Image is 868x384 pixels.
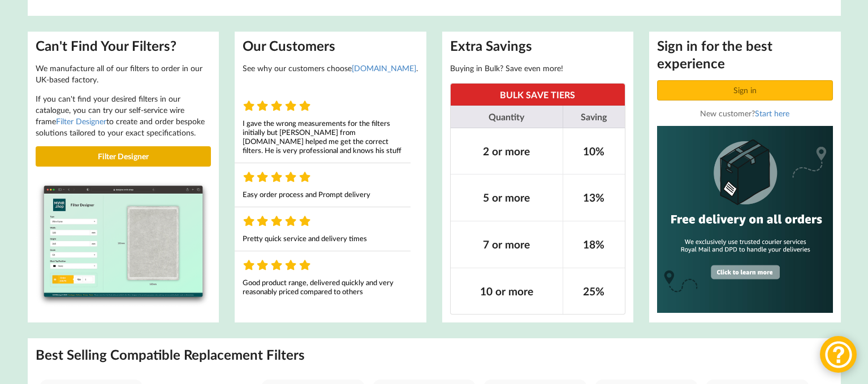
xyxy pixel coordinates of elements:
a: Filter Designer [56,116,106,126]
p: See why our customers choose . [243,63,418,74]
h2: Best Selling Compatible Replacement Filters [36,346,305,364]
td: 5 or more [451,174,563,221]
a: Filter Designer [36,146,211,167]
div: Good product range, delivered quickly and very reasonably priced compared to others [235,278,411,296]
td: 25% [563,268,625,315]
div: Select Manufacturer [17,36,89,44]
th: Quantity [451,106,563,128]
td: 10 or more [451,268,563,315]
button: Filter Missing? [172,88,248,108]
img: MVHR.shop-Wire-Frame-Fan-Coil-Filter-Designer.png [36,180,211,308]
h2: Extra Savings [450,37,626,55]
h2: Sign in for the best experience [657,37,833,72]
h2: Can't Find Your Filters? [36,37,211,55]
h2: Our Customers [243,37,418,55]
a: Start here [755,108,789,118]
td: 7 or more [451,221,563,268]
div: Select or Type Width [475,36,547,44]
td: 18% [563,221,625,268]
a: Sign in [657,85,835,95]
td: 13% [563,174,625,221]
h3: Find by Manufacturer and Model [8,8,348,21]
a: [DOMAIN_NAME] [352,63,416,73]
td: 10% [563,128,625,174]
div: Easy order process and Prompt delivery [235,190,411,199]
td: 2 or more [451,128,563,174]
div: OR [401,59,413,117]
p: Buying in Bulk? Save even more! [450,63,626,74]
img: Square_FreeDelivery.jpg [657,126,833,313]
p: If you can't find your desired filters in our catalogue, you can try our self-service wire frame ... [36,93,211,138]
div: New customer? [657,108,833,118]
button: Filter Missing? [629,88,705,108]
th: Saving [563,106,625,128]
button: Sign in [657,80,833,101]
p: We manufacture all of our filters to order in our UK-based factory. [36,63,211,85]
div: I gave the wrong measurements for the filters initially but [PERSON_NAME] from [DOMAIN_NAME] help... [235,119,411,155]
h3: Find by Dimensions (Millimeters) [466,8,806,21]
div: Pretty quick service and delivery times [235,234,411,243]
th: BULK SAVE TIERS [451,84,625,106]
